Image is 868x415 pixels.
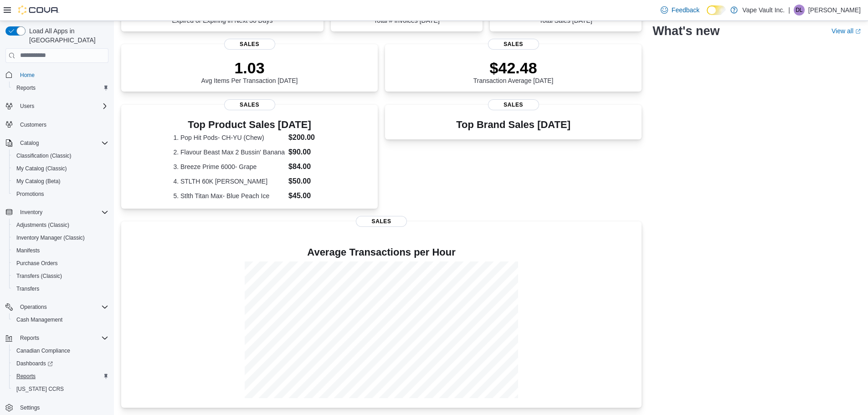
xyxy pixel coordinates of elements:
[9,344,112,357] button: Canadian Compliance
[16,190,44,198] span: Promotions
[16,152,72,159] span: Classification (Classic)
[16,84,36,92] span: Reports
[20,121,46,128] span: Customers
[13,245,108,256] span: Manifests
[788,5,790,15] p: |
[173,133,285,142] dt: 1. Pop Hit Pods- CH-YU (Chew)
[16,260,58,267] span: Purchase Orders
[13,150,75,161] a: Classification (Classic)
[2,301,112,313] button: Operations
[9,175,112,188] button: My Catalog (Beta)
[16,70,38,81] a: Home
[16,101,38,112] button: Users
[173,148,285,157] dt: 2. Flavour Beast Max 2 Bussin' Banana
[16,347,70,354] span: Canadian Compliance
[13,384,67,395] a: [US_STATE] CCRS
[16,360,53,367] span: Dashboards
[13,82,108,93] span: Reports
[13,82,39,93] a: Reports
[20,404,40,411] span: Settings
[652,24,719,38] h2: What's new
[13,271,66,282] a: Transfers (Classic)
[832,27,861,35] a: View allExternal link
[13,220,108,231] span: Adjustments (Classic)
[13,283,43,294] a: Transfers
[707,5,726,15] input: Dark Mode
[2,100,112,113] button: Users
[13,371,39,382] a: Reports
[2,118,112,131] button: Customers
[9,231,112,244] button: Inventory Manager (Classic)
[796,5,802,15] span: DL
[16,247,40,254] span: Manifests
[16,101,108,112] span: Users
[20,303,47,311] span: Operations
[16,385,64,393] span: [US_STATE] CCRS
[16,333,43,343] button: Reports
[16,119,108,130] span: Customers
[488,39,539,50] span: Sales
[224,39,275,50] span: Sales
[13,163,71,174] a: My Catalog (Classic)
[9,162,112,175] button: My Catalog (Classic)
[16,138,108,149] span: Catalog
[2,68,112,82] button: Home
[9,149,112,162] button: Classification (Classic)
[16,285,39,292] span: Transfers
[488,99,539,110] span: Sales
[9,357,112,370] a: Dashboards
[13,358,108,369] span: Dashboards
[9,370,112,383] button: Reports
[16,207,46,218] button: Inventory
[9,188,112,200] button: Promotions
[456,119,570,130] h3: Top Brand Sales [DATE]
[16,69,108,81] span: Home
[13,345,74,356] a: Canadian Compliance
[9,383,112,395] button: [US_STATE] CCRS
[16,234,85,241] span: Inventory Manager (Classic)
[16,302,108,313] span: Operations
[288,147,326,158] dd: $90.00
[173,119,325,130] h3: Top Product Sales [DATE]
[2,401,112,414] button: Settings
[288,176,326,187] dd: $50.00
[473,59,554,84] div: Transaction Average [DATE]
[473,59,554,77] p: $42.48
[128,247,634,258] h4: Average Transactions per Hour
[13,258,108,269] span: Purchase Orders
[808,5,861,15] p: [PERSON_NAME]
[657,1,703,19] a: Feedback
[16,333,108,343] span: Reports
[9,270,112,282] button: Transfers (Classic)
[2,206,112,219] button: Inventory
[173,191,285,200] dt: 5. Stlth Titan Max- Blue Peach Ice
[13,176,64,187] a: My Catalog (Beta)
[20,334,39,342] span: Reports
[16,165,67,172] span: My Catalog (Classic)
[13,232,108,243] span: Inventory Manager (Classic)
[2,137,112,149] button: Catalog
[20,72,35,79] span: Home
[13,189,108,200] span: Promotions
[16,272,62,280] span: Transfers (Classic)
[13,345,108,356] span: Canadian Compliance
[13,283,108,294] span: Transfers
[288,132,326,143] dd: $200.00
[13,358,56,369] a: Dashboards
[18,5,59,15] img: Cova
[288,161,326,172] dd: $84.00
[16,178,61,185] span: My Catalog (Beta)
[13,220,73,231] a: Adjustments (Classic)
[13,163,108,174] span: My Catalog (Classic)
[2,332,112,344] button: Reports
[16,302,51,313] button: Operations
[13,271,108,282] span: Transfers (Classic)
[16,207,108,218] span: Inventory
[13,384,108,395] span: Washington CCRS
[288,190,326,201] dd: $45.00
[20,209,42,216] span: Inventory
[356,216,407,227] span: Sales
[16,316,62,323] span: Cash Management
[13,176,108,187] span: My Catalog (Beta)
